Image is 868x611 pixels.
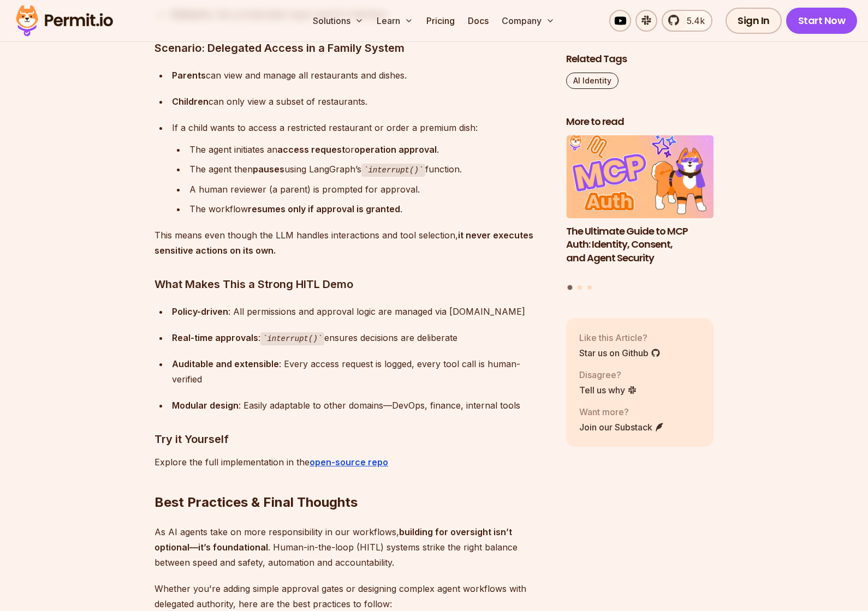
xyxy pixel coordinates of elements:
[172,332,258,343] strong: Real-time approvals
[172,70,206,81] strong: Parents
[189,142,549,157] div: The agent initiates an or .
[579,346,661,359] a: Star us on Github
[248,203,400,214] strong: resumes only if approval is granted
[172,330,549,346] div: : ensures decisions are deliberate
[11,2,118,39] img: Permit logo
[497,10,559,32] button: Company
[154,275,549,293] h3: What Makes This a Strong HITL Demo
[579,405,664,418] p: Want more?
[172,400,239,411] strong: Modular design
[566,135,714,218] img: The Ultimate Guide to MCP Auth: Identity, Consent, and Agent Security
[579,383,637,396] a: Tell us why
[310,457,388,468] a: open-source repo
[189,182,549,197] div: A human reviewer (a parent) is prompted for approval.
[172,356,549,387] div: : Every access request is logged, every tool call is human-verified
[172,306,228,317] strong: Policy-driven
[566,135,714,279] li: 1 of 3
[154,454,549,470] p: Explore the full implementation in the
[463,10,493,32] a: Docs
[422,10,459,32] a: Pricing
[566,115,714,129] h2: More to read
[172,68,549,83] div: can view and manage all restaurants and dishes.
[154,450,549,511] h2: Best Practices & Final Thoughts
[587,285,592,290] button: Go to slide 3
[726,8,782,34] a: Sign In
[172,96,209,107] strong: Children
[277,144,345,155] strong: access request
[372,10,418,32] button: Learn
[154,230,533,256] strong: it never executes sensitive actions on its own.
[566,224,714,265] h3: The Ultimate Guide to MCP Auth: Identity, Consent, and Agent Security
[786,8,858,34] a: Start Now
[354,144,437,155] strong: operation approval
[579,331,661,344] p: Like this Article?
[172,120,549,135] div: If a child wants to access a restricted restaurant or order a premium dish:
[260,332,324,345] code: interrupt()
[154,430,549,448] h3: Try it Yourself
[154,524,549,570] p: As AI agents take on more responsibility in our workflows, . Human-in-the-loop (HITL) systems str...
[578,285,582,290] button: Go to slide 2
[308,10,368,32] button: Solutions
[172,398,549,413] div: : Easily adaptable to other domains—DevOps, finance, internal tools
[154,39,549,57] h3: Scenario: Delegated Access in a Family System
[189,161,549,177] div: The agent then using LangGraph’s function.
[361,164,425,177] code: interrupt()
[579,368,637,381] p: Disagree?
[253,164,284,175] strong: pauses
[579,420,664,433] a: Join our Substack
[566,73,619,89] a: AI Identity
[172,94,549,109] div: can only view a subset of restaurants.
[189,201,549,217] div: The workflow .
[172,304,549,319] div: : All permissions and approval logic are managed via [DOMAIN_NAME]
[566,135,714,292] div: Posts
[154,227,549,258] p: This means even though the LLM handles interactions and tool selection,
[172,358,279,369] strong: Auditable and extensible
[566,52,714,66] h2: Related Tags
[568,285,573,290] button: Go to slide 1
[662,10,712,32] a: 5.4k
[680,14,705,27] span: 5.4k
